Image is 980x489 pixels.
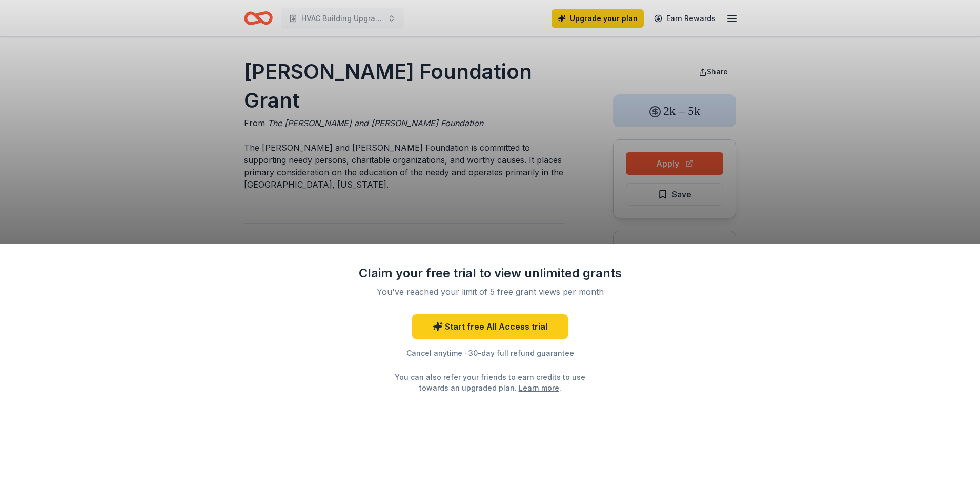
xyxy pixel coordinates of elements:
a: Learn more [519,382,559,393]
a: Start free All Access trial [412,314,568,339]
div: You can also refer your friends to earn credits to use towards an upgraded plan. . [385,372,595,393]
div: You've reached your limit of 5 free grant views per month [369,286,611,298]
div: Claim your free trial to view unlimited grants [357,265,623,281]
div: Cancel anytime · 30-day full refund guarantee [357,347,623,359]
